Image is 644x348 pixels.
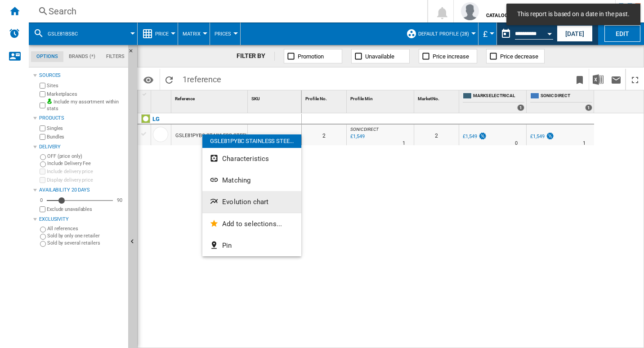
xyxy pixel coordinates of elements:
button: Add to selections... [202,213,301,235]
button: Evolution chart [202,191,301,213]
button: Matching [202,170,301,191]
span: Add to selections... [222,220,282,228]
span: Characteristics [222,155,269,163]
span: Evolution chart [222,198,268,206]
span: This report is based on a date in the past. [514,10,632,19]
span: Pin [222,241,232,250]
div: GSLE81PYBC STAINLESS STEE... [202,134,301,148]
button: Pin... [202,235,301,256]
button: Characteristics [202,148,301,170]
span: Matching [222,176,250,184]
